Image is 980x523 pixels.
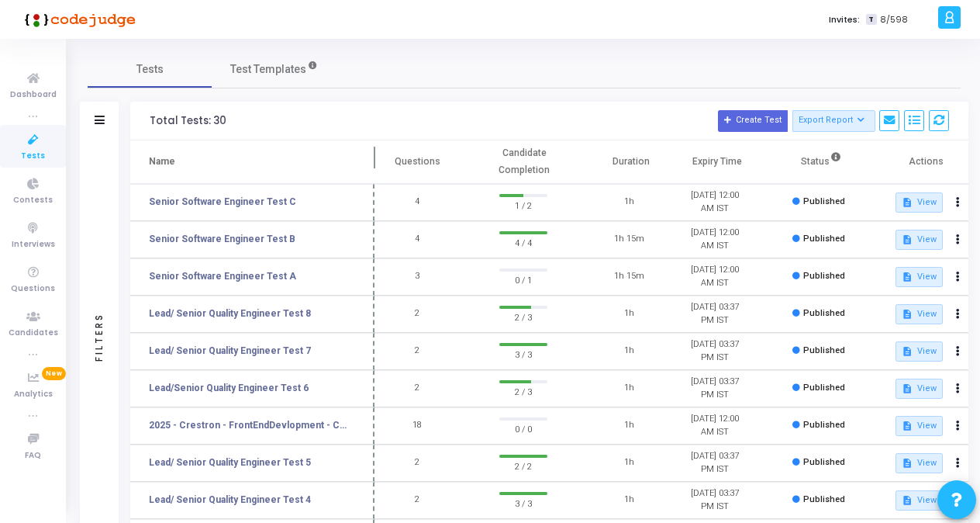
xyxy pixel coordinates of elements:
[803,234,845,244] span: Published
[866,14,876,26] span: T
[672,482,757,519] td: [DATE] 03:37 PM IST
[760,140,882,184] th: Status
[588,140,675,184] th: Duration
[902,234,913,245] mat-icon: description
[13,194,53,207] span: Contests
[902,495,913,506] mat-icon: description
[149,195,296,209] a: Senior Software Engineer Test C
[829,13,860,26] label: Invites:
[21,150,45,163] span: Tests
[587,221,672,258] td: 1h 15m
[587,296,672,333] td: 1h
[882,140,968,184] th: Actions
[149,269,296,283] a: Senior Software Engineer Test A
[902,346,913,357] mat-icon: description
[803,457,845,467] span: Published
[374,184,460,221] td: 4
[803,420,845,430] span: Published
[92,251,106,422] div: Filters
[42,367,66,380] span: New
[149,344,311,358] a: Lead/ Senior Quality Engineer Test 7
[149,307,311,320] a: Lead/ Senior Quality Engineer Test 8
[895,379,943,399] button: View
[803,345,845,355] span: Published
[672,407,757,445] td: [DATE] 12:00 AM IST
[150,115,226,127] div: Total Tests: 30
[902,458,913,469] mat-icon: description
[499,234,547,250] span: 4 / 4
[136,61,164,78] span: Tests
[11,282,55,296] span: Questions
[149,418,347,432] a: 2025 - Crestron - FrontEndDevlopment - Coding-Test 2
[803,494,845,504] span: Published
[374,370,460,407] td: 2
[374,333,460,370] td: 2
[374,221,460,258] td: 4
[587,333,672,370] td: 1h
[895,416,943,436] button: View
[880,13,908,26] span: 8/598
[672,333,757,370] td: [DATE] 03:37 PM IST
[803,383,845,393] span: Published
[374,482,460,519] td: 2
[587,370,672,407] td: 1h
[14,388,53,401] span: Analytics
[587,184,672,221] td: 1h
[902,421,913,431] mat-icon: description
[374,258,460,296] td: 3
[374,407,460,445] td: 18
[499,421,547,436] span: 0 / 0
[674,140,760,184] th: Expiry Time
[374,445,460,482] td: 2
[10,88,57,102] span: Dashboard
[587,407,672,445] td: 1h
[149,455,311,469] a: Lead/ Senior Quality Engineer Test 5
[803,308,845,318] span: Published
[672,370,757,407] td: [DATE] 03:37 PM IST
[587,482,672,519] td: 1h
[895,230,943,250] button: View
[461,140,588,184] th: Candidate Completion
[718,110,788,132] button: Create Test
[230,61,306,78] span: Test Templates
[672,296,757,333] td: [DATE] 03:37 PM IST
[499,197,547,213] span: 1 / 2
[902,309,913,320] mat-icon: description
[672,184,757,221] td: [DATE] 12:00 AM IST
[895,453,943,473] button: View
[19,4,136,35] img: logo
[587,258,672,296] td: 1h 15m
[792,110,875,132] button: Export Report
[374,296,460,333] td: 2
[374,140,461,184] th: Questions
[672,445,757,482] td: [DATE] 03:37 PM IST
[803,271,845,281] span: Published
[149,493,311,507] a: Lead/ Senior Quality Engineer Test 4
[25,449,41,462] span: FAQ
[895,192,943,213] button: View
[895,341,943,362] button: View
[803,196,845,206] span: Published
[587,445,672,482] td: 1h
[499,272,547,287] span: 0 / 1
[130,140,374,184] th: Name
[895,304,943,324] button: View
[902,383,913,394] mat-icon: description
[499,309,547,324] span: 2 / 3
[149,232,295,246] a: Senior Software Engineer Test B
[9,327,58,340] span: Candidates
[902,197,913,208] mat-icon: description
[672,221,757,258] td: [DATE] 12:00 AM IST
[149,381,309,395] a: Lead/Senior Quality Engineer Test 6
[499,458,547,473] span: 2 / 2
[672,258,757,296] td: [DATE] 12:00 AM IST
[499,383,547,399] span: 2 / 3
[895,267,943,287] button: View
[902,272,913,282] mat-icon: description
[895,490,943,511] button: View
[499,346,547,362] span: 3 / 3
[12,238,55,251] span: Interviews
[499,495,547,511] span: 3 / 3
